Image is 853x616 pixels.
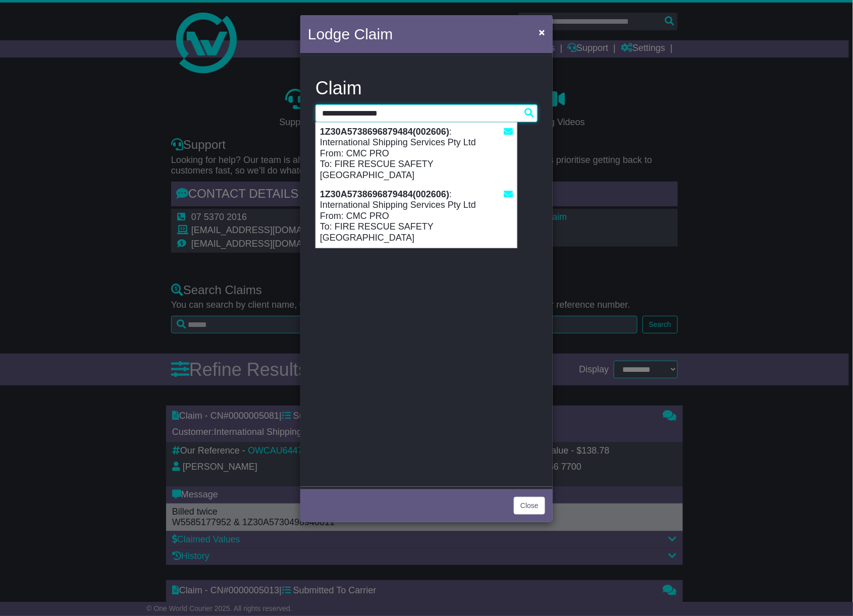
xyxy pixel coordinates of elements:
strong: 1Z30A5738696879484(002606) [320,127,449,137]
h4: Lodge Claim [308,23,393,45]
strong: 1Z30A5738696879484(002606) [320,189,449,199]
button: Close [514,497,545,515]
button: Close [534,22,550,42]
div: : International Shipping Services Pty Ltd From: CMC PRO To: FIRE RESCUE SAFETY [GEOGRAPHIC_DATA] [316,123,517,185]
div: : International Shipping Services Pty Ltd From: CMC PRO To: FIRE RESCUE SAFETY [GEOGRAPHIC_DATA] [316,185,517,248]
h3: Claim [315,78,538,98]
span: × [539,26,545,38]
